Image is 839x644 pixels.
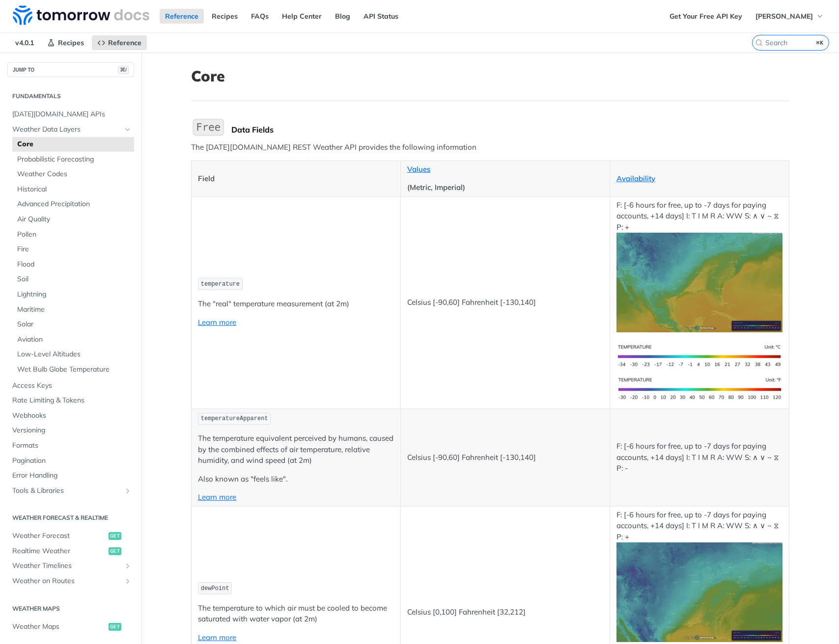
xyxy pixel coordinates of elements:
[124,577,132,585] button: Show subpages for Weather on Routes
[616,277,783,287] span: Expand image
[17,349,132,359] span: Low-Level Altitudes
[12,546,106,556] span: Realtime Weather
[12,396,132,405] span: Rate Limiting & Tokens
[17,169,132,179] span: Weather Codes
[109,547,121,555] span: get
[12,576,121,586] span: Weather on Routes
[12,486,121,496] span: Tools & Libraries
[7,423,134,438] a: Versioning
[198,474,394,485] p: Also known as "feels like".
[407,607,603,618] p: Celsius [0,100] Fahrenheit [32,212]
[12,456,132,466] span: Pagination
[407,452,603,463] p: Celsius [-90,60] Fahrenheit [-130,140]
[17,230,132,240] span: Pollen
[12,317,134,332] a: Solar
[750,9,829,24] button: [PERSON_NAME]
[17,335,132,345] span: Aviation
[12,411,132,421] span: Webhooks
[277,9,327,24] a: Help Center
[407,297,603,308] p: Celsius [-90,60] Fahrenheit [-130,140]
[7,544,134,559] a: Realtime Weatherget
[616,383,783,393] span: Expand image
[12,125,121,134] span: Weather Data Layers
[17,305,132,315] span: Maritime
[814,38,826,48] kbd: ⌘K
[7,393,134,408] a: Rate Limiting & Tokens
[191,67,789,85] h1: Core
[7,619,134,634] a: Weather Mapsget
[7,559,134,573] a: Weather TimelinesShow subpages for Weather Timelines
[17,320,132,329] span: Solar
[42,35,89,50] a: Recipes
[7,574,134,589] a: Weather on RoutesShow subpages for Weather on Routes
[17,185,132,194] span: Historical
[616,441,783,474] p: F: [-6 hours for free, up to -7 days for paying accounts, +14 days] I: T I M R A: WW S: ∧ ∨ ~ ⧖ P: -
[407,182,603,193] p: (Metric, Imperial)
[198,318,236,327] a: Learn more
[7,483,134,498] a: Tools & LibrariesShow subpages for Tools & Libraries
[616,200,783,332] p: F: [-6 hours for free, up to -7 days for paying accounts, +14 days] I: T I M R A: WW S: ∧ ∨ ~ ⧖ P: +
[616,174,655,183] a: Availability
[160,9,204,24] a: Reference
[198,173,394,185] p: Field
[7,438,134,453] a: Formats
[201,415,268,422] span: temperatureApparent
[58,38,84,47] span: Recipes
[12,426,132,435] span: Versioning
[191,142,789,153] p: The [DATE][DOMAIN_NAME] REST Weather API provides the following information
[17,274,132,284] span: Soil
[198,633,236,642] a: Learn more
[12,167,134,182] a: Weather Codes
[12,332,134,347] a: Aviation
[17,155,132,164] span: Probabilistic Forecasting
[12,272,134,287] a: Soil
[12,471,132,481] span: Error Handling
[17,215,132,224] span: Air Quality
[12,212,134,227] a: Air Quality
[7,513,134,522] h2: Weather Forecast & realtime
[664,9,748,24] a: Get Your Free API Key
[12,227,134,242] a: Pollen
[12,531,106,541] span: Weather Forecast
[7,604,134,613] h2: Weather Maps
[198,298,394,310] p: The "real" temperature measurement (at 2m)
[7,107,134,122] a: [DATE][DOMAIN_NAME] APIs
[206,9,243,24] a: Recipes
[118,66,129,74] span: ⌘/
[198,603,394,625] p: The temperature to which air must be cooled to become saturated with water vapor (at 2m)
[10,35,39,50] span: v4.0.1
[7,529,134,543] a: Weather Forecastget
[17,260,132,269] span: Flood
[17,244,132,254] span: Fire
[17,290,132,299] span: Lightning
[12,561,121,571] span: Weather Timelines
[198,433,394,466] p: The temperature equivalent perceived by humans, caused by the combined effects of air temperature...
[12,441,132,451] span: Formats
[7,92,134,101] h2: Fundamentals
[246,9,274,24] a: FAQs
[108,38,141,47] span: Reference
[12,362,134,377] a: Wet Bulb Globe Temperature
[201,585,229,592] span: dewPoint
[7,122,134,137] a: Weather Data LayersHide subpages for Weather Data Layers
[616,510,783,642] p: F: [-6 hours for free, up to -7 days for paying accounts, +14 days] I: T I M R A: WW S: ∧ ∨ ~ ⧖ P: +
[109,623,121,631] span: get
[198,492,236,502] a: Learn more
[17,139,132,149] span: Core
[17,365,132,375] span: Wet Bulb Globe Temperature
[755,39,763,47] svg: Search
[7,468,134,483] a: Error Handling
[616,350,783,360] span: Expand image
[12,197,134,212] a: Advanced Precipitation
[7,378,134,393] a: Access Keys
[124,126,132,134] button: Hide subpages for Weather Data Layers
[92,35,147,50] a: Reference
[7,62,134,77] button: JUMP TO⌘/
[12,242,134,257] a: Fire
[7,454,134,468] a: Pagination
[12,287,134,302] a: Lightning
[201,281,240,288] span: temperature
[616,587,783,596] span: Expand image
[330,9,356,24] a: Blog
[7,408,134,423] a: Webhooks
